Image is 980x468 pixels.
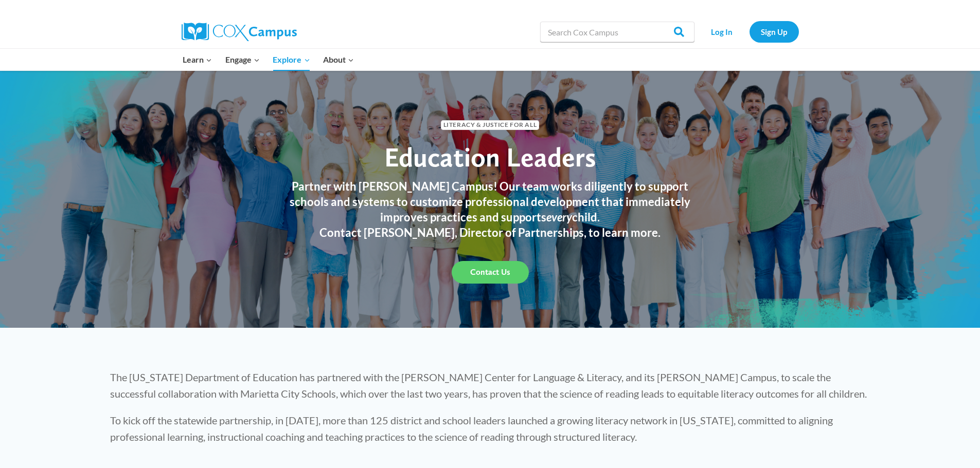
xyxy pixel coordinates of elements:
[384,141,596,173] span: Education Leaders
[273,53,310,66] span: Explore
[176,49,361,70] nav: Primary Navigation
[750,21,799,42] a: Sign Up
[110,412,870,445] p: To kick off the statewide partnership, in [DATE], more than 125 district and school leaders launc...
[700,21,744,42] a: Log In
[452,261,529,284] a: Contact Us
[700,21,799,42] nav: Secondary Navigation
[225,53,260,66] span: Engage
[110,369,870,402] p: The [US_STATE] Department of Education has partnered with the [PERSON_NAME] Center for Language &...
[183,53,212,66] span: Learn
[540,22,694,42] input: Search Cox Campus
[182,23,297,41] img: Cox Campus
[279,179,701,225] h3: Partner with [PERSON_NAME] Campus! Our team works diligently to support schools and systems to cu...
[279,225,701,240] h3: Contact [PERSON_NAME], Director of Partnerships, to learn more.
[441,120,539,130] span: Literacy & Justice for All
[470,267,510,277] span: Contact Us
[546,210,572,224] em: every
[323,53,354,66] span: About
